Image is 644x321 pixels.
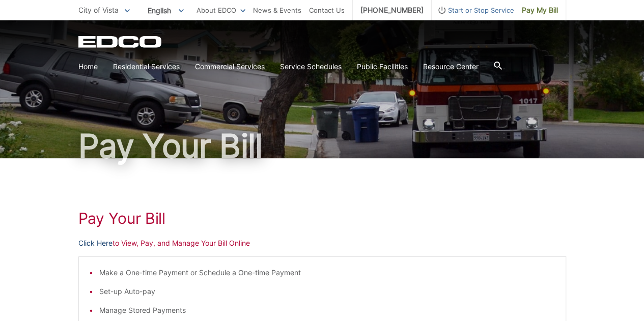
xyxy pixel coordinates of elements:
a: Public Facilities [357,61,408,72]
a: Home [78,61,98,72]
a: Commercial Services [195,61,265,72]
h1: Pay Your Bill [78,209,566,227]
h1: Pay Your Bill [78,130,566,162]
a: Residential Services [113,61,180,72]
a: Service Schedules [280,61,342,72]
span: City of Vista [78,6,119,14]
a: Contact Us [309,5,345,16]
span: English [140,2,191,19]
a: EDCD logo. Return to the homepage. [78,36,163,48]
a: Resource Center [423,61,479,72]
li: Make a One-time Payment or Schedule a One-time Payment [99,267,555,278]
li: Set-up Auto-pay [99,286,555,297]
a: News & Events [253,5,301,16]
li: Manage Stored Payments [99,305,555,316]
a: Click Here [78,238,113,249]
span: Pay My Bill [522,5,558,16]
a: About EDCO [197,5,245,16]
p: to View, Pay, and Manage Your Bill Online [78,238,566,249]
